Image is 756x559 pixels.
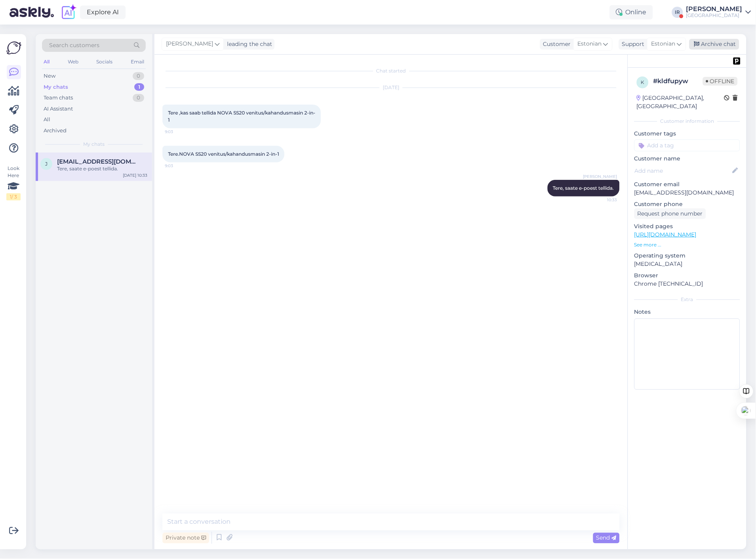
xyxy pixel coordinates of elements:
[123,172,147,178] div: [DATE] 10:33
[634,231,697,238] a: [URL][DOMAIN_NAME]
[686,12,743,19] div: [GEOGRAPHIC_DATA]
[634,252,740,260] p: Operating system
[44,127,67,135] div: Archived
[634,200,740,208] p: Customer phone
[634,189,740,197] p: [EMAIL_ADDRESS][DOMAIN_NAME]
[133,94,144,102] div: 0
[583,174,617,179] span: [PERSON_NAME]
[540,40,571,48] div: Customer
[162,533,209,544] div: Private note
[689,39,739,50] div: Archive chat
[596,534,617,542] span: Send
[634,180,740,189] p: Customer email
[634,296,740,303] div: Extra
[129,57,146,67] div: Email
[703,77,738,86] span: Offline
[634,139,740,151] input: Add a tag
[162,67,620,74] div: Chat started
[651,40,676,48] span: Estonian
[44,105,73,113] div: AI Assistant
[634,260,740,268] p: [MEDICAL_DATA]
[634,222,740,231] p: Visited pages
[686,6,743,12] div: [PERSON_NAME]
[45,161,48,167] span: j
[6,165,21,200] div: Look Here
[42,57,51,67] div: All
[634,130,740,138] p: Customer tags
[162,84,620,91] div: [DATE]
[83,141,105,148] span: My chats
[653,76,703,86] div: # kldfupyw
[637,94,724,111] div: [GEOGRAPHIC_DATA], [GEOGRAPHIC_DATA]
[6,193,21,200] div: 1 / 3
[634,308,740,316] p: Notes
[578,40,602,48] span: Estonian
[634,155,740,163] p: Customer name
[634,271,740,280] p: Browser
[134,83,144,91] div: 1
[686,6,751,19] a: [PERSON_NAME][GEOGRAPHIC_DATA]
[80,6,126,19] a: Explore AI
[634,241,740,248] p: See more ...
[619,40,645,48] div: Support
[165,163,195,169] span: 9:03
[588,197,617,203] span: 10:33
[553,185,614,191] span: Tere, saate e-poest tellida.
[641,79,645,85] span: k
[224,40,272,48] div: leading the chat
[44,94,73,102] div: Team chats
[60,4,77,21] img: explore-ai
[165,129,195,135] span: 9:03
[49,41,99,50] span: Search customers
[672,7,683,18] div: IR
[610,5,653,19] div: Online
[133,72,144,80] div: 0
[57,165,147,172] div: Tere, saate e-poest tellida.
[168,151,279,157] span: Tere.NOVA SS20 venitus/kahandusmasin 2-in-1
[66,57,80,67] div: Web
[168,110,315,123] span: Tere ,kas saab tellida NOVA SS20 venitus/kahandusmasin 2-in-1
[95,57,114,67] div: Socials
[57,158,139,165] span: jannov59@hotmail.com
[44,72,55,80] div: New
[44,116,50,124] div: All
[44,83,68,91] div: My chats
[6,40,21,55] img: Askly Logo
[634,208,706,219] div: Request phone number
[634,118,740,125] div: Customer information
[166,40,213,48] span: [PERSON_NAME]
[634,280,740,288] p: Chrome [TECHNICAL_ID]
[635,166,731,175] input: Add name
[733,57,741,65] img: pd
